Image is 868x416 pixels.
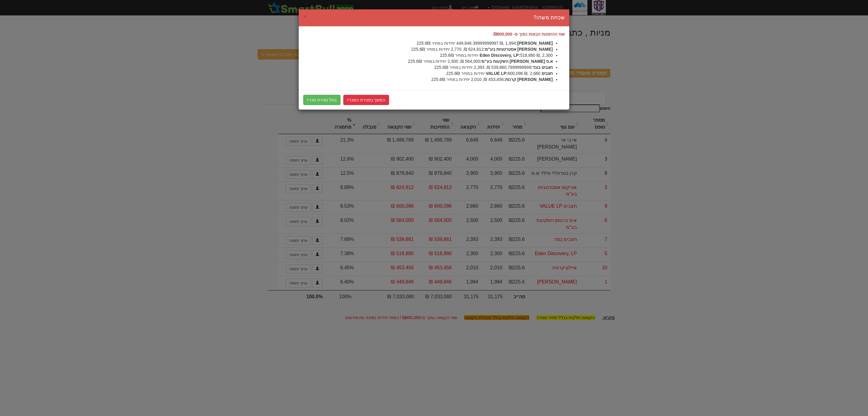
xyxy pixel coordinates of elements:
strong: [PERSON_NAME]: [516,41,553,46]
li: 539,860.7999999999 ₪, 2,393 יחידות במחיר 225.6₪ [303,64,553,70]
h4: שכחת משהו? [303,14,565,22]
li: 624,912 ₪, 2,770 יחידות במחיר 225.6₪ [303,46,553,52]
li: 518,880 ₪, 2,300 יחידות במחיר 225.6₪ [303,52,553,58]
li: 564,000 ₪, 2,500 יחידות במחיר 225.6₪ [303,58,553,64]
strong: [PERSON_NAME] קרנות: [504,77,553,82]
li: 453,456 ₪, 2,010 יחידות במחיר 225.6₪ [303,76,553,82]
p: שווי ההזמנות הבאות נמוך מ- ₪800,000: [303,31,565,37]
button: בטל סגירת מכרז [303,95,341,105]
span: × [303,13,307,20]
strong: א.ס [PERSON_NAME] השקעות בע"מ: [480,59,553,64]
strong: חצבים VALUE LP: [486,71,553,76]
li: 449,846.39999999997 ₪, 1,994 יחידות במחיר 225.6₪ [303,40,553,46]
strong: Eden Discovery, LP: [480,53,520,58]
a: המשך בסגירת המכרז [343,95,389,105]
li: 600,096 ₪, 2,660 יחידות במחיר 225.6₪ [303,70,553,76]
strong: [PERSON_NAME] אסטרטגיות בע"מ: [483,47,553,52]
strong: חצבים בונד: [531,65,553,70]
button: Close [303,13,307,20]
